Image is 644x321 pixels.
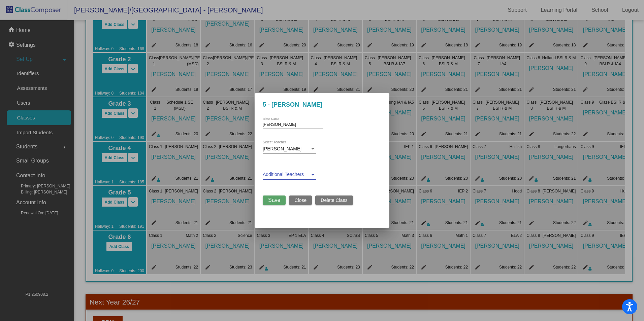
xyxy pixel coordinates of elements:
span: Save [268,197,280,203]
h3: 5 - [PERSON_NAME] [263,101,381,109]
button: Save [263,195,286,205]
span: [PERSON_NAME] [263,146,301,151]
button: Close [289,195,312,205]
span: Delete Class [321,198,347,203]
span: Close [294,198,307,203]
button: Delete Class [315,195,353,205]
